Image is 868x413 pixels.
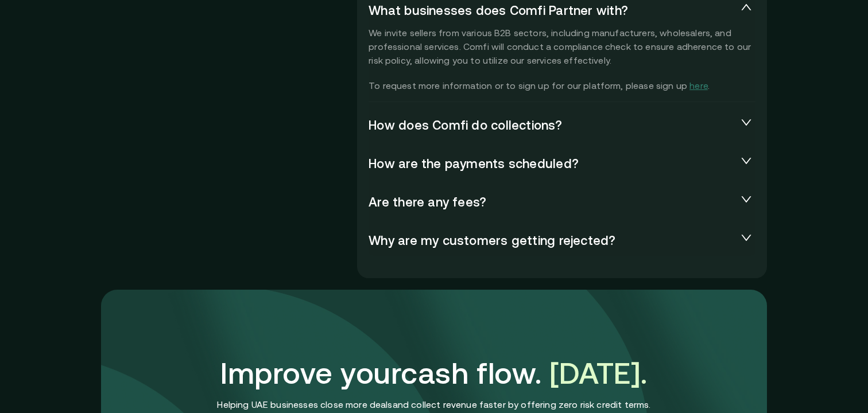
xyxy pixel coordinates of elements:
p: We invite sellers from various B2B sectors, including manufacturers, wholesalers, and professiona... [369,26,755,92]
p: Helping UAE businesses close more deals and collect revenue faster by offering zero risk credit t... [217,398,650,411]
h3: Improve your cash flow. [220,356,648,391]
span: collapsed [741,232,752,243]
span: collapsed [741,116,752,128]
span: Are there any fees? [369,194,737,211]
span: How are the payments scheduled? [369,156,737,172]
span: collapsed [741,193,752,205]
div: How are the payments scheduled? [369,149,755,179]
a: here [689,80,708,91]
span: expanded [741,2,752,13]
div: Are there any fees? [369,188,755,217]
span: collapsed [741,155,752,166]
span: [DATE]. [549,356,648,390]
div: How does Comfi do collections? [369,111,755,141]
span: Why are my customers getting rejected? [369,233,737,249]
div: Why are my customers getting rejected? [369,226,755,256]
span: What businesses does Comfi Partner with? [369,3,737,19]
span: How does Comfi do collections? [369,118,737,134]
